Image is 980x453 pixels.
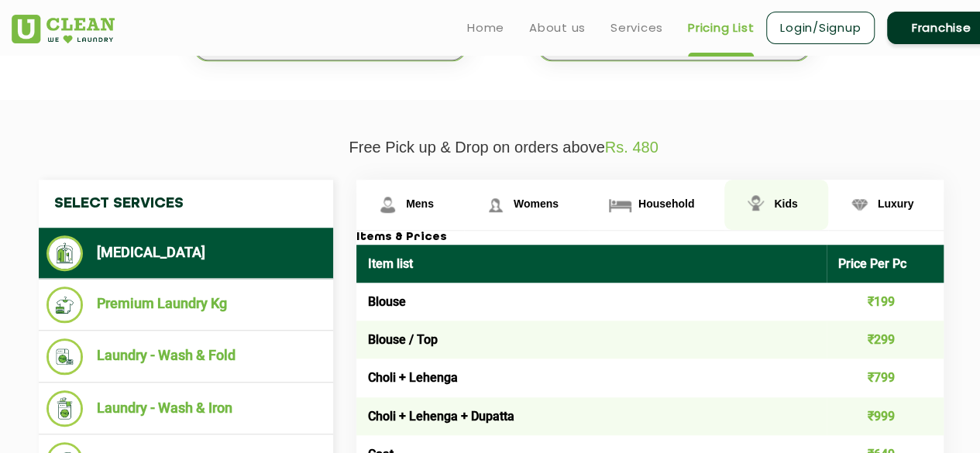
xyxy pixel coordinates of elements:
span: Household [638,197,694,210]
a: Home [467,19,504,37]
img: Mens [374,191,401,218]
th: Item list [356,245,827,283]
td: Blouse / Top [356,321,827,359]
span: Luxury [878,197,914,210]
td: Blouse [356,283,827,321]
a: Login/Signup [766,12,875,44]
a: About us [529,19,586,37]
td: Choli + Lehenga + Dupatta [356,397,827,435]
img: Household [607,191,634,218]
span: Kids [774,197,797,210]
td: ₹999 [827,397,944,435]
th: Price Per Pc [827,245,944,283]
img: Premium Laundry Kg [46,287,83,323]
img: Luxury [846,191,873,218]
td: Choli + Lehenga [356,359,827,396]
li: [MEDICAL_DATA] [46,235,325,271]
li: Laundry - Wash & Fold [46,338,325,375]
li: Laundry - Wash & Iron [46,390,325,427]
img: UClean Laundry and Dry Cleaning [12,15,115,43]
img: Dry Cleaning [46,235,83,271]
img: Laundry - Wash & Iron [46,390,83,427]
span: Womens [514,197,559,210]
img: Kids [742,191,769,218]
h3: Items & Prices [356,231,944,245]
img: Laundry - Wash & Fold [46,338,83,375]
img: Womens [482,191,509,218]
a: Services [610,19,663,37]
a: Pricing List [688,19,754,37]
td: ₹799 [827,359,944,396]
span: Mens [406,197,434,210]
span: Rs. 480 [605,139,658,156]
li: Premium Laundry Kg [46,287,325,323]
td: ₹199 [827,283,944,321]
h4: Select Services [39,180,333,228]
td: ₹299 [827,321,944,359]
